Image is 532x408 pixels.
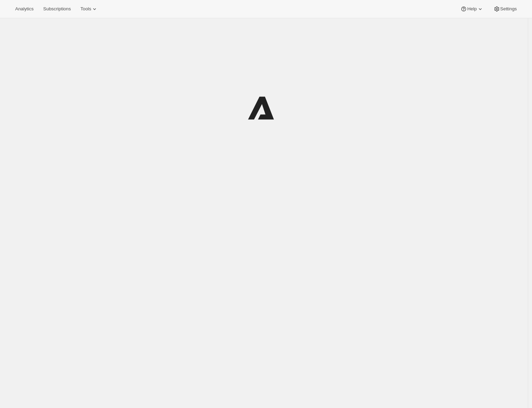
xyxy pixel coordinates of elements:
span: Tools [80,6,91,12]
button: Settings [489,4,521,14]
button: Analytics [11,4,38,14]
span: Analytics [15,6,33,12]
span: Subscriptions [43,6,71,12]
span: Help [467,6,476,12]
button: Subscriptions [39,4,75,14]
span: Settings [500,6,517,12]
button: Tools [76,4,102,14]
button: Help [456,4,487,14]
